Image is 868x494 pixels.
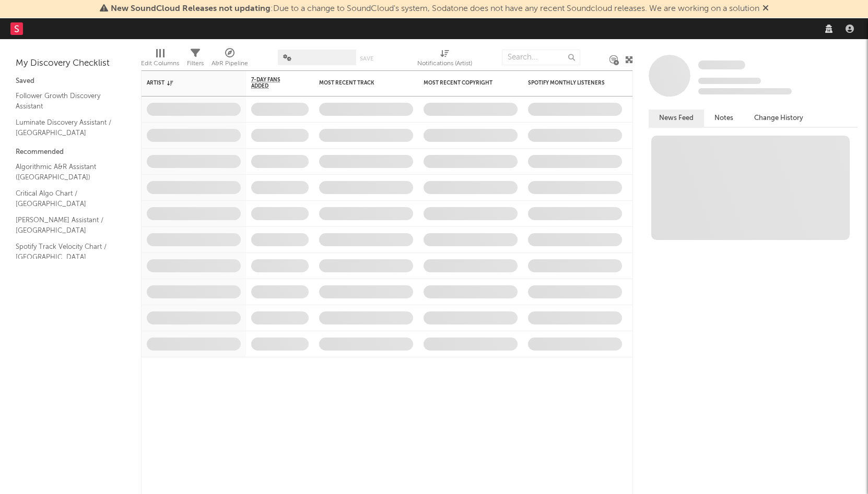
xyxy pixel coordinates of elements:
[16,57,125,70] div: My Discovery Checklist
[187,44,204,75] div: Filters
[704,110,744,127] button: Notes
[16,75,125,88] div: Saved
[698,78,761,84] span: Tracking Since: [DATE]
[528,80,606,86] div: Spotify Monthly Listeners
[187,57,204,70] div: Filters
[16,161,115,183] a: Algorithmic A&R Assistant ([GEOGRAPHIC_DATA])
[16,117,115,138] a: Luminate Discovery Assistant / [GEOGRAPHIC_DATA]
[16,214,115,236] a: [PERSON_NAME] Assistant / [GEOGRAPHIC_DATA]
[417,44,472,75] div: Notifications (Artist)
[698,61,745,69] span: Some Artist
[744,110,814,127] button: Change History
[16,146,125,159] div: Recommended
[111,5,759,13] span: : Due to a change to SoundCloud's system, Sodatone does not have any recent Soundcloud releases. ...
[319,80,397,86] div: Most Recent Track
[360,56,373,62] button: Save
[763,5,769,13] span: Dismiss
[16,241,115,262] a: Spotify Track Velocity Chart / [GEOGRAPHIC_DATA]
[424,80,502,86] div: Most Recent Copyright
[16,90,115,112] a: Follower Growth Discovery Assistant
[417,57,472,70] div: Notifications (Artist)
[141,44,179,75] div: Edit Columns
[16,188,115,209] a: Critical Algo Chart / [GEOGRAPHIC_DATA]
[141,57,179,70] div: Edit Columns
[111,5,271,13] span: New SoundCloud Releases not updating
[698,88,792,94] span: 0 fans last week
[212,44,248,75] div: A&R Pipeline
[212,57,248,70] div: A&R Pipeline
[502,50,580,65] input: Search...
[698,60,745,70] a: Some Artist
[649,110,704,127] button: News Feed
[147,80,225,86] div: Artist
[251,77,293,89] span: 7-Day Fans Added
